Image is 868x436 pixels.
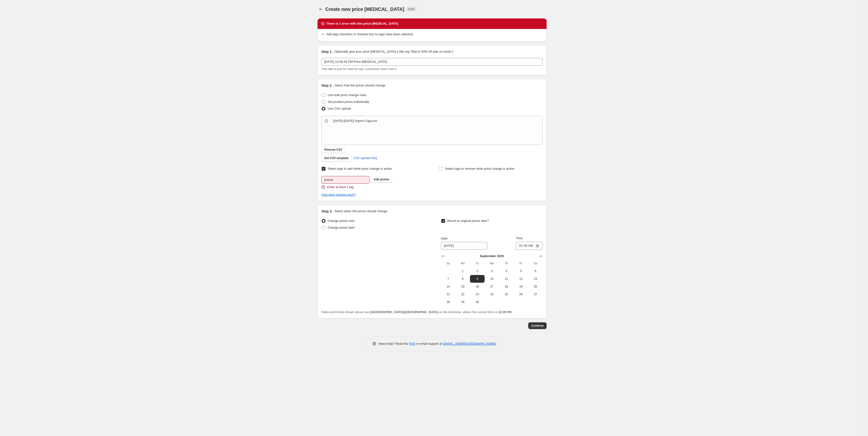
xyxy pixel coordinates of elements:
span: or email support at [415,342,443,345]
button: Monday September 22 2025 [455,290,470,298]
span: 18 [501,285,512,288]
span: Continue [531,324,544,328]
span: 14 [443,285,454,288]
button: Saturday September 6 2025 [528,267,543,275]
span: 25 [501,292,512,296]
span: CSV upload FAQ [353,156,377,161]
button: Get CSV template [321,155,352,162]
th: Thursday [499,260,514,267]
span: 7 [443,277,454,281]
button: Wednesday September 3 2025 [485,267,499,275]
button: Friday September 26 2025 [514,290,528,298]
span: 6 [530,269,541,273]
p: Optionally give your price [MEDICAL_DATA] a title (eg "March 30% off sale on boots") [334,49,453,54]
span: 17 [487,285,497,288]
button: Add promo [371,176,392,183]
button: Show next month, October 2025 [537,253,544,260]
span: 5 [515,269,526,273]
button: Thursday September 4 2025 [499,267,514,275]
b: Add [374,178,379,181]
button: Sunday September 28 2025 [441,298,455,306]
b: 12:29 PM [498,310,511,314]
span: 8 [457,277,468,281]
button: Saturday September 13 2025 [528,275,543,283]
button: Sunday September 7 2025 [441,275,455,283]
button: Saturday September 20 2025 [528,283,543,290]
span: Dates and times shown above use as the timezone, where the current time is [321,310,512,314]
span: 3 [487,269,497,273]
button: Tuesday September 23 2025 [470,290,484,298]
span: Change prices later [328,226,355,229]
h2: Step 2. [321,83,332,88]
th: Saturday [528,260,543,267]
h2: Step 3. [321,209,332,214]
span: Revert to original prices later? [447,219,489,223]
span: 15 [457,285,468,288]
span: Enter at least 1 tag [327,185,353,190]
button: Tuesday September 2 2025 [470,267,484,275]
button: Monday September 8 2025 [455,275,470,283]
span: Change prices now [328,219,354,223]
span: 9 [472,277,482,281]
button: Sunday September 21 2025 [441,290,455,298]
span: Remove CSV [324,148,342,152]
input: 30% off holiday sale [321,58,543,66]
span: 12 [515,277,526,281]
button: Tuesday September 9 2025 [470,275,484,283]
span: Select tags to remove while price change is active [445,167,515,170]
span: 19 [515,285,526,288]
span: 24 [487,292,497,296]
button: Saturday September 27 2025 [528,290,543,298]
span: 4 [501,269,512,273]
span: 11 [501,277,512,281]
button: Tuesday September 30 2025 [470,298,484,306]
button: Thursday September 18 2025 [499,283,514,290]
span: 22 [457,292,468,296]
a: [EMAIL_ADDRESS][DOMAIN_NAME] [443,342,496,345]
button: Continue [528,322,547,329]
p: Select when the prices should change [334,209,387,214]
span: This title is just for internal use, customers won't see it [321,67,396,71]
button: Monday September 15 2025 [455,283,470,290]
button: Tuesday September 16 2025 [470,283,484,290]
button: Price change jobs [318,6,324,13]
button: Wednesday September 10 2025 [485,275,499,283]
span: 29 [457,300,468,304]
button: Wednesday September 24 2025 [485,290,499,298]
input: Select tags to add [321,176,370,184]
a: CSV upload FAQ [351,154,380,162]
i: How does tagging work? [321,193,356,197]
input: 8/29/2025 [441,242,487,250]
span: 10 [487,277,497,281]
button: Friday September 5 2025 [514,267,528,275]
span: 16 [472,285,482,288]
span: Time [516,236,522,240]
button: Friday September 12 2025 [514,275,528,283]
span: Select tags to add while price change is active [328,167,392,170]
span: Fr [515,261,526,265]
button: Friday September 19 2025 [514,283,528,290]
b: [GEOGRAPHIC_DATA]/[GEOGRAPHIC_DATA] [370,310,438,314]
span: Date [441,237,448,240]
th: Monday [455,260,470,267]
li: Add tags checkbox is checked but no tags have been selected [326,32,543,37]
span: Draft [408,7,414,11]
button: Show previous month, August 2025 [440,253,447,260]
span: We [487,261,497,265]
span: Need help? Read the [379,342,409,345]
span: Tu [472,261,482,265]
button: Thursday September 25 2025 [499,290,514,298]
button: Sunday September 14 2025 [441,283,455,290]
th: Sunday [441,260,455,267]
span: 30 [472,300,482,304]
p: Select how the prices should change [334,83,386,88]
span: 20 [530,285,541,288]
span: Set product prices individually [328,100,369,104]
span: 23 [472,292,482,296]
button: Remove CSV [321,146,345,153]
button: Monday September 1 2025 [455,267,470,275]
span: Use bulk price change rules [328,93,366,97]
span: Su [443,261,454,265]
span: Create new price [MEDICAL_DATA] [325,7,404,12]
span: Mo [457,261,468,265]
